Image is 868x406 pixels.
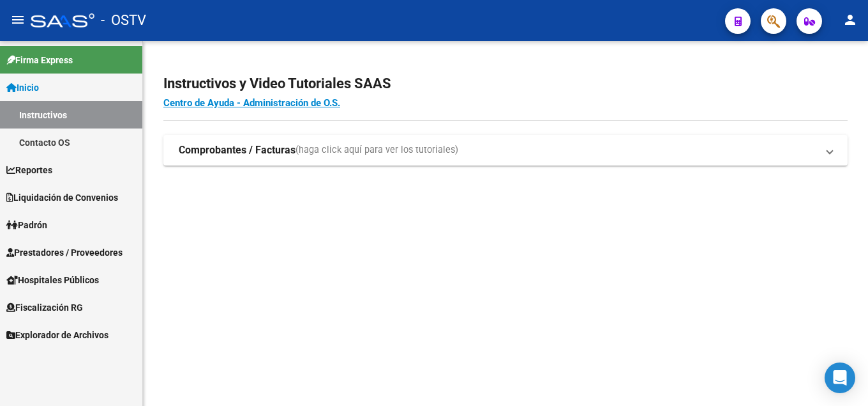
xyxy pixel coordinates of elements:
span: - OSTV [101,6,146,35]
h2: Instructivos y Video Tutoriales SAAS [163,72,848,96]
span: (haga click aquí para ver los tutoriales) [296,143,458,157]
a: Centro de Ayuda - Administración de O.S. [163,97,340,109]
strong: Comprobantes / Facturas [179,143,296,157]
span: Reportes [6,163,52,177]
span: Padrón [6,218,47,232]
mat-icon: menu [10,12,26,27]
span: Fiscalización RG [6,301,83,315]
span: Liquidación de Convenios [6,191,118,205]
mat-expansion-panel-header: Comprobantes / Facturas(haga click aquí para ver los tutoriales) [163,135,848,166]
span: Inicio [6,81,39,95]
span: Prestadores / Proveedores [6,246,123,260]
span: Firma Express [6,53,73,67]
span: Explorador de Archivos [6,328,108,342]
span: Hospitales Públicos [6,273,99,287]
mat-icon: person [842,12,858,27]
div: Open Intercom Messenger [825,363,855,393]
